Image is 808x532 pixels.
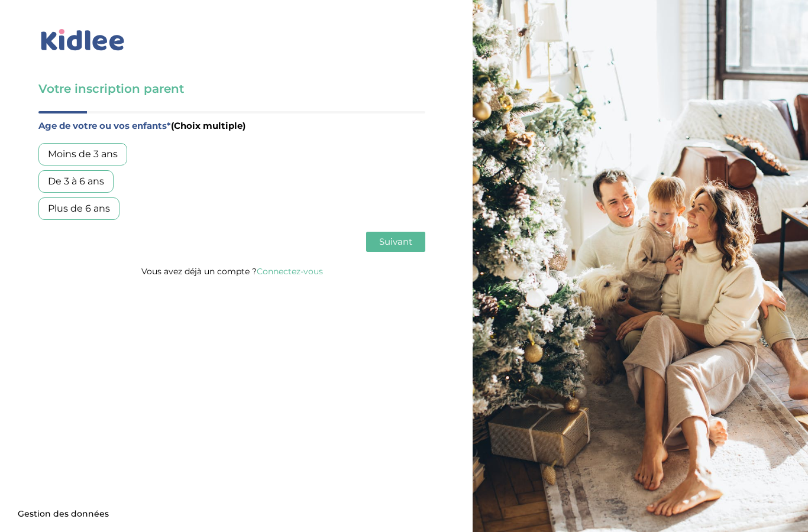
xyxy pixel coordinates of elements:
[11,502,116,527] button: Gestion des données
[38,143,127,166] div: Moins de 3 ans
[38,27,127,54] img: logo_kidlee_bleu
[38,118,425,134] label: Age de votre ou vos enfants*
[379,236,412,247] span: Suivant
[38,197,119,220] div: Plus de 6 ans
[38,264,425,279] p: Vous avez déjà un compte ?
[257,266,323,277] a: Connectez-vous
[38,170,114,193] div: De 3 à 6 ans
[366,232,425,252] button: Suivant
[38,80,425,97] h3: Votre inscription parent
[18,509,109,520] span: Gestion des données
[171,120,245,131] span: (Choix multiple)
[38,232,94,252] button: Précédent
